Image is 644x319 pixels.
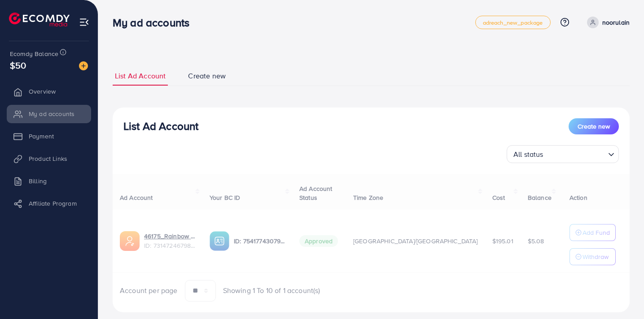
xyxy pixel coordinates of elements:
span: adreach_new_package [483,20,543,26]
img: image [79,61,88,70]
span: $50 [10,59,26,72]
a: noorulain [583,17,630,28]
button: Create new [569,118,619,134]
h3: My ad accounts [113,16,197,29]
span: Create new [578,122,610,131]
a: adreach_new_package [475,16,551,29]
span: Ecomdy Balance [10,49,58,58]
img: menu [79,17,89,27]
img: logo [9,13,70,26]
h3: List Ad Account [123,120,198,133]
span: Create new [188,71,226,81]
input: Search for option [546,146,605,161]
span: List Ad Account [115,71,166,81]
div: Search for option [507,145,619,163]
span: All status [512,148,545,161]
p: noorulain [602,17,630,28]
